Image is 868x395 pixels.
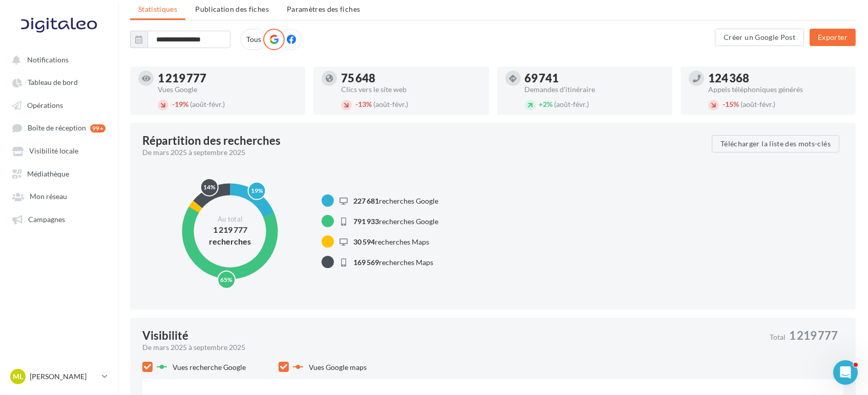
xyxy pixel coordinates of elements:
[172,100,175,108] span: -
[353,237,429,246] span: recherches Maps
[539,100,553,108] span: 2%
[287,5,360,13] span: Paramètres des fiches
[341,86,480,93] div: Clics vers le site web
[770,334,786,341] span: Total
[789,330,838,341] span: 1 219 777
[27,55,69,64] span: Notifications
[712,135,839,152] button: Télécharger la liste des mots-clés
[6,50,108,69] button: Notifications
[30,371,98,382] p: [PERSON_NAME]
[708,86,848,93] div: Appels téléphoniques générés
[28,124,86,133] span: Boîte de réception
[708,73,848,84] div: 124 368
[373,100,408,108] span: (août-févr.)
[353,237,375,246] span: 30 594
[6,73,112,91] a: Tableau de bord
[715,29,804,46] button: Créer un Google Post
[13,371,23,382] span: ML
[29,147,78,156] span: Visibilité locale
[355,100,358,108] span: -
[723,100,725,108] span: -
[158,73,297,84] div: 1 219 777
[142,330,188,341] div: Visibilité
[6,210,112,228] a: Campagnes
[6,118,112,137] a: Boîte de réception 99+
[341,73,480,84] div: 75 648
[190,100,225,108] span: (août-févr.)
[353,196,438,205] span: recherches Google
[6,141,112,160] a: Visibilité locale
[6,187,112,205] a: Mon réseau
[555,100,589,108] span: (août-févr.)
[539,100,543,108] span: +
[142,342,761,353] div: De mars 2025 à septembre 2025
[723,100,739,108] span: 15%
[309,363,367,371] span: Vues Google maps
[195,5,269,13] span: Publication des fiches
[142,147,704,158] div: De mars 2025 à septembre 2025
[173,363,246,371] span: Vues recherche Google
[240,29,267,50] label: Tous
[30,192,67,201] span: Mon réseau
[27,101,63,109] span: Opérations
[833,360,858,385] iframe: Intercom live chat
[172,100,188,108] span: 19%
[353,196,379,205] span: 227 681
[525,73,664,84] div: 69 741
[28,215,65,224] span: Campagnes
[90,124,105,133] div: 99+
[353,258,433,267] span: recherches Maps
[740,100,775,108] span: (août-févr.)
[810,29,856,46] button: Exporter
[28,78,78,87] span: Tableau de bord
[353,217,379,226] span: 791 933
[525,86,664,93] div: Demandes d'itinéraire
[158,86,297,93] div: Vues Google
[353,258,379,267] span: 169 569
[6,164,112,183] a: Médiathèque
[27,169,69,178] span: Médiathèque
[355,100,372,108] span: 13%
[6,96,112,114] a: Opérations
[142,135,281,146] div: Répartition des recherches
[353,217,438,226] span: recherches Google
[8,367,110,386] a: ML [PERSON_NAME]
